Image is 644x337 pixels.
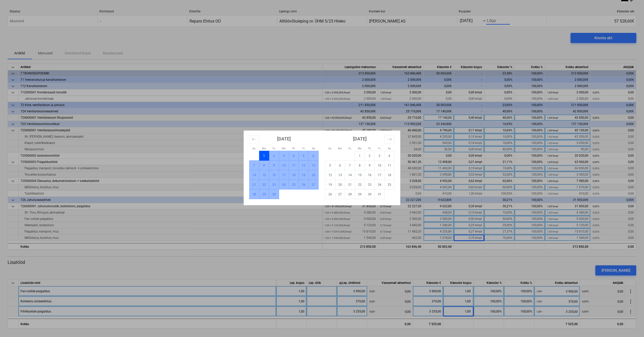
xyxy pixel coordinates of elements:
[325,170,335,180] td: Choose Sunday, October 12, 2025 as your check-out date. It's available.
[309,161,319,170] td: Choose Saturday, September 13, 2025 as your check-out date. It's available.
[279,180,289,189] td: Choose Wednesday, September 24, 2025 as your check-out date. It's available.
[269,161,279,170] td: Choose Tuesday, September 9, 2025 as your check-out date. It's available.
[375,161,385,170] td: Choose Friday, October 10, 2025 as your check-out date. It's available.
[309,151,319,161] td: Choose Saturday, September 6, 2025 as your check-out date. It's available.
[250,161,259,170] td: Choose Sunday, September 7, 2025 as your check-out date. It's available.
[299,151,309,161] td: Choose Friday, September 5, 2025 as your check-out date. It's available.
[385,170,394,180] td: Choose Saturday, October 18, 2025 as your check-out date. It's available.
[289,161,299,170] td: Choose Thursday, September 11, 2025 as your check-out date. It's available.
[273,147,276,150] small: Tu
[325,180,335,189] td: Choose Sunday, October 19, 2025 as your check-out date. It's available.
[365,161,375,170] td: Choose Thursday, October 9, 2025 as your check-out date. It's available.
[282,147,286,150] small: We
[259,180,269,189] td: Choose Monday, September 22, 2025 as your check-out date. It's available.
[335,189,345,199] td: Choose Monday, October 27, 2025 as your check-out date. It's available.
[385,180,394,189] td: Choose Saturday, October 25, 2025 as your check-out date. It's available.
[355,170,365,180] td: Choose Wednesday, October 15, 2025 as your check-out date. It's available.
[262,147,266,150] small: Mo
[269,170,279,180] td: Choose Tuesday, September 16, 2025 as your check-out date. It's available.
[375,170,385,180] td: Choose Friday, October 17, 2025 as your check-out date. It's available.
[279,151,289,161] td: Choose Wednesday, September 3, 2025 as your check-out date. It's available.
[329,147,332,150] small: Su
[385,135,394,144] button: Move forward to switch to the next month.
[345,161,355,170] td: Choose Tuesday, October 7, 2025 as your check-out date. It's available.
[299,161,309,170] td: Choose Friday, September 12, 2025 as your check-out date. It's available.
[358,147,362,150] small: We
[259,151,269,161] td: Selected. Monday, September 1, 2025
[253,147,256,150] small: Su
[335,170,345,180] td: Choose Monday, October 13, 2025 as your check-out date. It's available.
[368,147,371,150] small: Th
[365,180,375,189] td: Choose Thursday, October 23, 2025 as your check-out date. It's available.
[309,170,319,180] td: Choose Saturday, September 20, 2025 as your check-out date. It's available.
[355,189,365,199] td: Choose Wednesday, October 29, 2025 as your check-out date. It's available.
[348,147,351,150] small: Tu
[355,151,365,161] td: Choose Wednesday, October 1, 2025 as your check-out date. It's available.
[279,170,289,180] td: Choose Wednesday, September 17, 2025 as your check-out date. It's available.
[249,135,259,144] button: Move backward to switch to the previous month.
[378,147,381,150] small: Fr
[365,170,375,180] td: Choose Thursday, October 16, 2025 as your check-out date. It's available.
[385,151,394,161] td: Choose Saturday, October 4, 2025 as your check-out date. It's available.
[289,151,299,161] td: Choose Thursday, September 4, 2025 as your check-out date. It's available.
[338,147,342,150] small: Mo
[312,147,315,150] small: Sa
[345,180,355,189] td: Choose Tuesday, October 21, 2025 as your check-out date. It's available.
[335,161,345,170] td: Choose Monday, October 6, 2025 as your check-out date. It's available.
[269,189,279,199] td: Choose Tuesday, September 30, 2025 as your check-out date. It's available.
[325,189,335,199] td: Choose Sunday, October 26, 2025 as your check-out date. It's available.
[345,189,355,199] td: Choose Tuesday, October 28, 2025 as your check-out date. It's available.
[244,131,400,205] div: Calendar
[250,180,259,189] td: Choose Sunday, September 21, 2025 as your check-out date. It's available.
[299,170,309,180] td: Choose Friday, September 19, 2025 as your check-out date. It's available.
[259,189,269,199] td: Choose Monday, September 29, 2025 as your check-out date. It's available.
[259,170,269,180] td: Choose Monday, September 15, 2025 as your check-out date. It's available.
[375,151,385,161] td: Choose Friday, October 3, 2025 as your check-out date. It's available.
[355,161,365,170] td: Choose Wednesday, October 8, 2025 as your check-out date. It's available.
[388,147,391,150] small: Sa
[345,170,355,180] td: Choose Tuesday, October 14, 2025 as your check-out date. It's available.
[365,151,375,161] td: Choose Thursday, October 2, 2025 as your check-out date. It's available.
[335,180,345,189] td: Choose Monday, October 20, 2025 as your check-out date. It's available.
[353,136,367,141] strong: [DATE]
[302,147,305,150] small: Fr
[365,189,375,199] td: Choose Thursday, October 30, 2025 as your check-out date. It's available.
[385,161,394,170] td: Choose Saturday, October 11, 2025 as your check-out date. It's available.
[277,136,291,141] strong: [DATE]
[355,180,365,189] td: Choose Wednesday, October 22, 2025 as your check-out date. It's available.
[279,161,289,170] td: Choose Wednesday, September 10, 2025 as your check-out date. It's available.
[325,161,335,170] td: Choose Sunday, October 5, 2025 as your check-out date. It's available.
[250,170,259,180] td: Choose Sunday, September 14, 2025 as your check-out date. It's available.
[309,180,319,189] td: Choose Saturday, September 27, 2025 as your check-out date. It's available.
[250,189,259,199] td: Choose Sunday, September 28, 2025 as your check-out date. It's available.
[299,180,309,189] td: Choose Friday, September 26, 2025 as your check-out date. It's available.
[259,161,269,170] td: Choose Monday, September 8, 2025 as your check-out date. It's available.
[289,180,299,189] td: Choose Thursday, September 25, 2025 as your check-out date. It's available.
[375,180,385,189] td: Choose Friday, October 24, 2025 as your check-out date. It's available.
[375,189,385,199] td: Choose Friday, October 31, 2025 as your check-out date. It's available.
[269,180,279,189] td: Choose Tuesday, September 23, 2025 as your check-out date. It's available.
[289,170,299,180] td: Choose Thursday, September 18, 2025 as your check-out date. It's available.
[269,151,279,161] td: Choose Tuesday, September 2, 2025 as your check-out date. It's available.
[292,147,295,150] small: Th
